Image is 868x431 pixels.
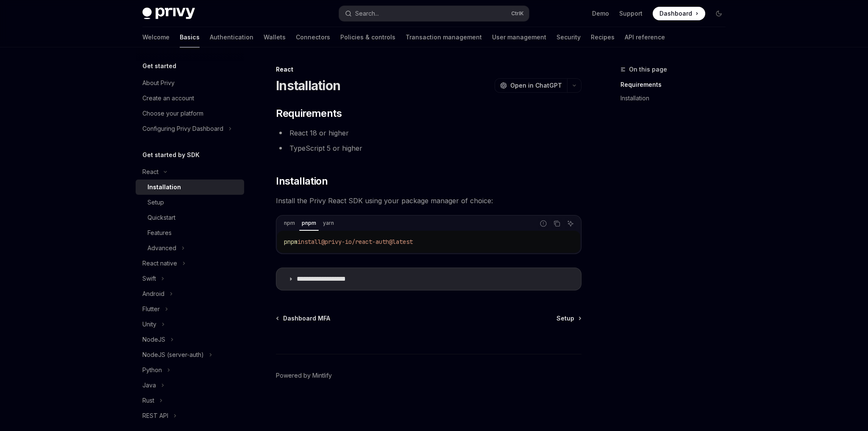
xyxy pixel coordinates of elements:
[556,314,574,323] span: Setup
[142,289,164,299] div: Android
[339,6,529,21] button: Open search
[136,106,244,121] a: Choose your platform
[136,225,244,240] a: Features
[284,238,298,246] span: pnpm
[142,411,168,421] div: REST API
[136,393,244,408] button: Toggle Rust section
[510,81,562,90] span: Open in ChatGPT
[147,228,172,238] div: Features
[180,27,200,47] a: Basics
[136,91,244,106] a: Create an account
[492,27,546,47] a: User management
[592,9,609,18] a: Demo
[136,347,244,362] button: Toggle NodeJS (server-auth) section
[142,27,170,47] a: Welcome
[136,408,244,423] button: Toggle REST API section
[619,9,643,18] a: Support
[136,301,244,317] button: Toggle Flutter section
[556,314,581,323] a: Setup
[565,218,576,229] button: Ask AI
[495,78,567,93] button: Open in ChatGPT
[136,271,244,286] button: Toggle Swift section
[136,210,244,225] a: Quickstart
[142,108,203,119] div: Choose your platform
[136,180,244,195] a: Installation
[136,195,244,210] a: Setup
[142,395,154,406] div: Rust
[142,350,204,360] div: NodeJS (server-auth)
[299,218,319,228] div: pnpm
[283,314,330,323] span: Dashboard MFA
[142,258,177,268] div: React native
[277,314,330,323] a: Dashboard MFA
[136,378,244,393] button: Toggle Java section
[142,167,159,177] div: React
[136,164,244,180] button: Toggle React section
[142,8,195,19] img: dark logo
[142,61,176,71] h5: Get started
[320,218,337,228] div: yarn
[142,334,165,345] div: NodeJS
[142,150,200,160] h5: Get started by SDK
[276,174,328,188] span: Installation
[136,256,244,271] button: Toggle React native section
[142,304,160,314] div: Flutter
[551,218,562,229] button: Copy the contents from the code block
[276,127,581,139] li: React 18 or higher
[629,64,667,75] span: On this page
[276,107,342,120] span: Requirements
[142,319,156,329] div: Unity
[142,93,194,103] div: Create an account
[620,78,732,91] a: Requirements
[276,142,581,154] li: TypeScript 5 or higher
[591,27,615,47] a: Recipes
[625,27,665,47] a: API reference
[281,218,298,228] div: npm
[210,27,253,47] a: Authentication
[298,238,321,246] span: install
[556,27,581,47] a: Security
[538,218,549,229] button: Report incorrect code
[136,317,244,332] button: Toggle Unity section
[142,78,175,88] div: About Privy
[136,75,244,91] a: About Privy
[136,286,244,301] button: Toggle Android section
[136,240,244,256] button: Toggle Advanced section
[653,7,705,20] a: Dashboard
[136,121,244,136] button: Toggle Configuring Privy Dashboard section
[147,182,181,192] div: Installation
[136,332,244,347] button: Toggle NodeJS section
[276,195,581,207] span: Install the Privy React SDK using your package manager of choice:
[147,197,164,207] div: Setup
[142,365,162,375] div: Python
[355,8,379,19] div: Search...
[276,371,332,380] a: Powered by Mintlify
[712,7,726,20] button: Toggle dark mode
[659,9,692,18] span: Dashboard
[321,238,413,246] span: @privy-io/react-auth@latest
[147,213,175,223] div: Quickstart
[620,91,732,105] a: Installation
[136,362,244,378] button: Toggle Python section
[264,27,286,47] a: Wallets
[276,78,340,93] h1: Installation
[142,124,223,134] div: Configuring Privy Dashboard
[340,27,395,47] a: Policies & controls
[276,65,581,74] div: React
[406,27,482,47] a: Transaction management
[142,380,156,390] div: Java
[296,27,330,47] a: Connectors
[511,10,524,17] span: Ctrl K
[147,243,176,253] div: Advanced
[142,274,156,284] div: Swift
